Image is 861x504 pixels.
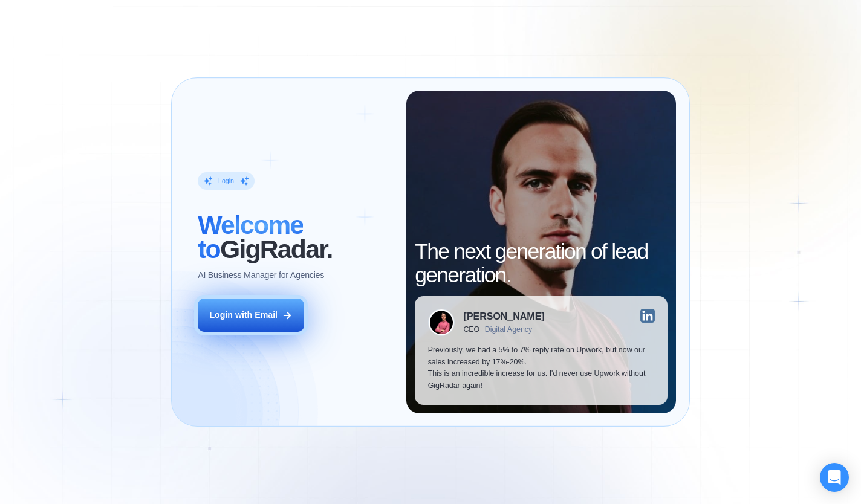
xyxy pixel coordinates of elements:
[485,325,533,334] div: Digital Agency
[415,240,668,287] h2: The next generation of lead generation.
[428,344,655,392] p: Previously, we had a 5% to 7% reply rate on Upwork, but now our sales increased by 17%-20%. This ...
[198,299,304,332] button: Login with Email
[820,463,849,492] div: Open Intercom Messenger
[464,325,479,334] div: CEO
[198,210,303,263] span: Welcome to
[464,311,545,321] div: [PERSON_NAME]
[209,309,278,321] div: Login with Email
[198,270,324,282] p: AI Business Manager for Agencies
[198,213,394,260] h2: ‍ GigRadar.
[218,176,234,185] div: Login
